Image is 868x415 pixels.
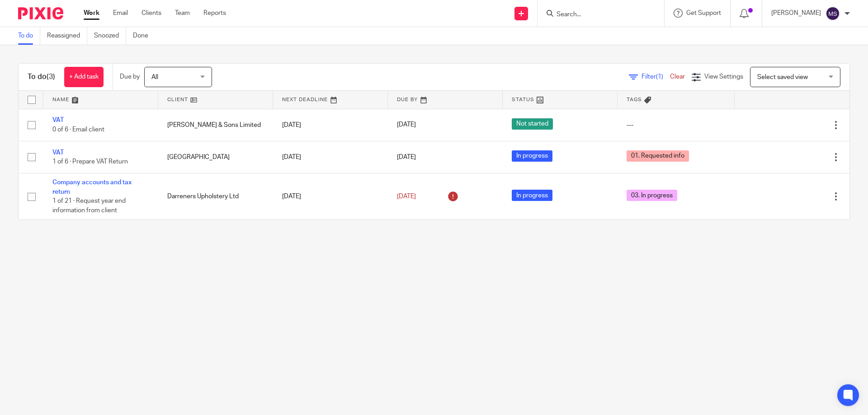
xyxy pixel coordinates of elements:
[52,159,128,165] span: 1 of 6 · Prepare VAT Return
[704,74,743,80] span: View Settings
[52,126,104,133] span: 0 of 6 · Email client
[113,9,128,18] a: Email
[151,74,158,80] span: All
[52,179,132,195] a: Company accounts and tax return
[158,141,273,173] td: [GEOGRAPHIC_DATA]
[670,74,685,80] a: Clear
[52,149,64,156] a: VAT
[642,74,670,80] span: Filter
[826,6,840,21] img: svg%3E
[656,74,663,80] span: (1)
[47,73,55,80] span: (3)
[133,27,155,45] a: Done
[627,150,689,162] span: 01. Requested info
[397,154,416,160] span: [DATE]
[28,72,55,82] h1: To do
[47,27,87,45] a: Reassigned
[627,190,677,201] span: 03. In progress
[512,118,553,130] span: Not started
[556,11,637,19] input: Search
[84,9,99,18] a: Work
[64,67,104,87] a: + Add task
[158,173,273,219] td: Darreners Upholstery Ltd
[120,72,140,81] p: Due by
[397,193,416,200] span: [DATE]
[273,109,388,141] td: [DATE]
[397,122,416,128] span: [DATE]
[52,117,64,123] a: VAT
[627,97,642,102] span: Tags
[142,9,161,18] a: Clients
[52,198,126,214] span: 1 of 21 · Request year end information from client
[512,150,552,162] span: In progress
[203,9,226,18] a: Reports
[18,7,63,19] img: Pixie
[686,10,721,16] span: Get Support
[175,9,190,18] a: Team
[273,173,388,219] td: [DATE]
[627,121,726,130] div: ---
[158,109,273,141] td: [PERSON_NAME] & Sons Limited
[18,27,40,45] a: To do
[94,27,126,45] a: Snoozed
[771,9,821,18] p: [PERSON_NAME]
[273,141,388,173] td: [DATE]
[512,190,552,201] span: In progress
[757,74,808,80] span: Select saved view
